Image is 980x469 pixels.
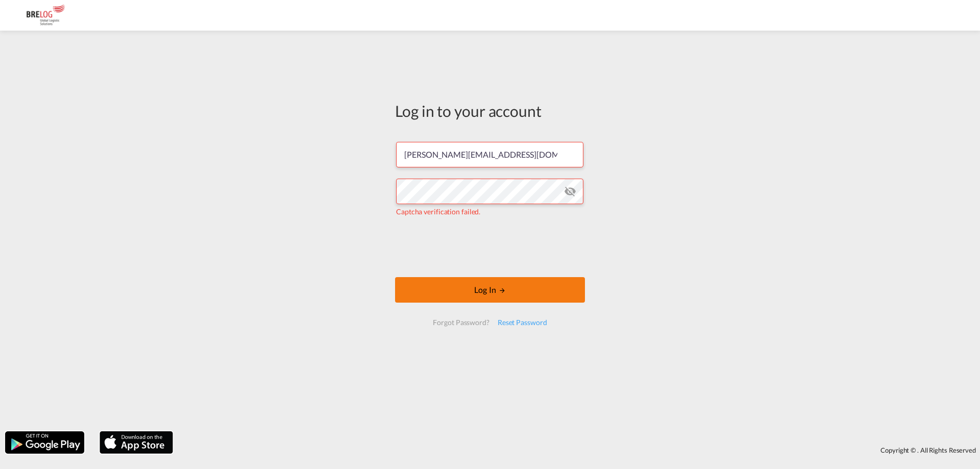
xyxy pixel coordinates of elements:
[494,313,551,332] div: Reset Password
[99,430,174,455] img: apple.png
[15,4,84,27] img: daae70a0ee2511ecb27c1fb462fa6191.png
[412,227,568,267] iframe: reCAPTCHA
[429,313,493,332] div: Forgot Password?
[4,430,85,455] img: google.png
[178,441,980,459] div: Copyright © . All Rights Reserved
[395,100,585,121] div: Log in to your account
[395,277,585,303] button: LOGIN
[396,142,583,167] input: Enter email/phone number
[564,185,576,198] md-icon: icon-eye-off
[396,207,480,216] span: Captcha verification failed.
